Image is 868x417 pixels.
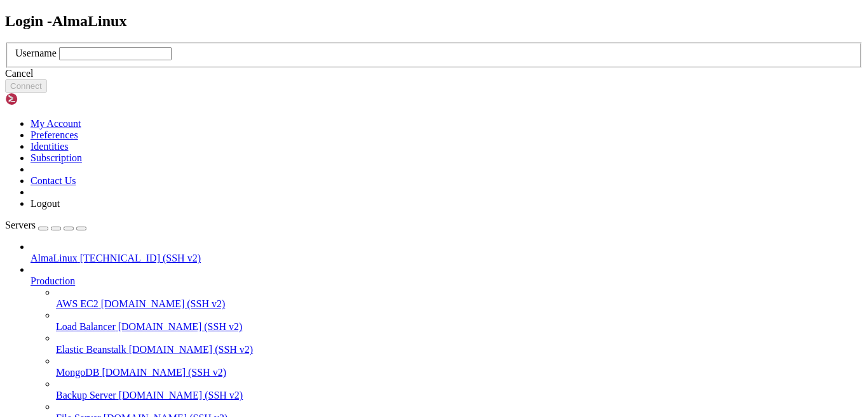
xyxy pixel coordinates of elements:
[118,321,243,332] span: [DOMAIN_NAME] (SSH v2)
[5,220,86,230] a: Servers
[31,118,81,129] a: My Account
[31,241,863,264] li: AlmaLinux [TECHNICAL_ID] (SSH v2)
[56,287,863,310] li: AWS EC2 [DOMAIN_NAME] (SSH v2)
[31,275,75,286] span: Production
[5,68,863,79] div: Cancel
[56,355,863,378] li: MongoDB [DOMAIN_NAME] (SSH v2)
[31,175,76,186] a: Contact Us
[31,198,60,209] a: Logout
[15,48,57,58] label: Username
[31,152,82,163] a: Subscription
[56,321,863,333] a: Load Balancer [DOMAIN_NAME] (SSH v2)
[5,93,78,105] img: Shellngn
[80,253,201,263] span: [TECHNICAL_ID] (SSH v2)
[5,220,36,230] span: Servers
[56,390,116,400] span: Backup Server
[31,253,863,264] a: AlmaLinux [TECHNICAL_ID] (SSH v2)
[56,344,126,355] span: Elastic Beanstalk
[56,367,99,378] span: MongoDB
[129,344,254,355] span: [DOMAIN_NAME] (SSH v2)
[56,298,863,310] a: AWS EC2 [DOMAIN_NAME] (SSH v2)
[102,367,226,378] span: [DOMAIN_NAME] (SSH v2)
[5,5,704,16] x-row: Connecting [TECHNICAL_ID]...
[31,129,78,140] a: Preferences
[56,378,863,401] li: Backup Server [DOMAIN_NAME] (SSH v2)
[31,253,78,263] span: AlmaLinux
[101,298,226,309] span: [DOMAIN_NAME] (SSH v2)
[5,16,10,27] div: (0, 1)
[56,344,863,355] a: Elastic Beanstalk [DOMAIN_NAME] (SSH v2)
[119,390,243,400] span: [DOMAIN_NAME] (SSH v2)
[56,390,863,401] a: Backup Server [DOMAIN_NAME] (SSH v2)
[56,333,863,355] li: Elastic Beanstalk [DOMAIN_NAME] (SSH v2)
[31,275,863,287] a: Production
[5,13,863,30] h2: Login - AlmaLinux
[56,321,116,332] span: Load Balancer
[56,310,863,333] li: Load Balancer [DOMAIN_NAME] (SSH v2)
[56,298,98,309] span: AWS EC2
[31,141,69,152] a: Identities
[56,367,863,378] a: MongoDB [DOMAIN_NAME] (SSH v2)
[5,79,47,93] button: Connect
